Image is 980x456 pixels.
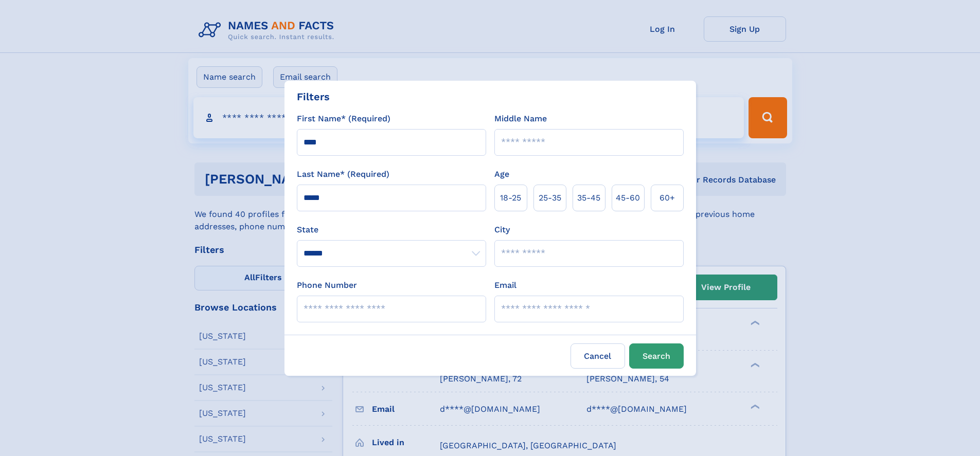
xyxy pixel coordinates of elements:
span: 35‑45 [577,192,600,204]
span: 60+ [660,192,675,204]
div: Filters [297,89,330,104]
span: 18‑25 [500,192,521,204]
label: Cancel [571,343,625,369]
label: City [494,224,510,236]
label: Last Name* (Required) [297,168,389,180]
label: Middle Name [494,113,547,125]
span: 25‑35 [539,192,561,204]
label: State [297,224,486,236]
label: Email [494,279,516,291]
label: Phone Number [297,279,357,291]
span: 45‑60 [616,192,640,204]
label: Age [494,168,509,180]
label: First Name* (Required) [297,113,390,125]
button: Search [629,343,684,369]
